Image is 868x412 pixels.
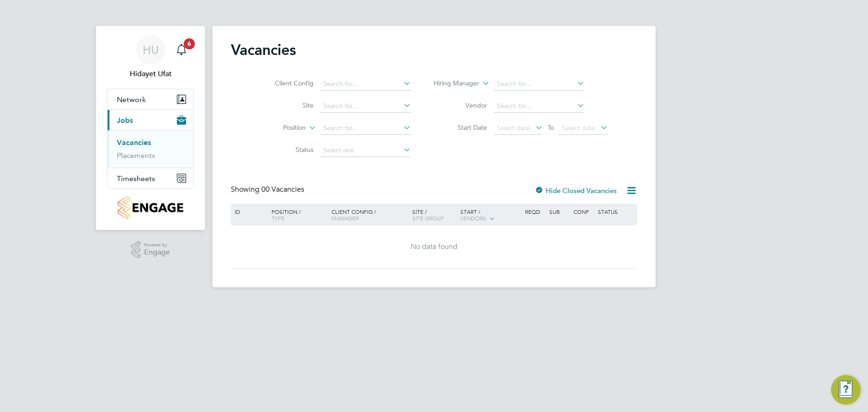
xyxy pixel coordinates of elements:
span: Type [271,214,284,222]
div: No data found [232,242,636,252]
a: Go to account details [107,35,194,79]
label: Site [260,101,313,109]
span: 6 [184,38,195,49]
span: HU [143,44,159,56]
div: Client Config / [329,204,410,226]
label: Hide Closed Vacancies [535,186,617,195]
div: Position / [265,204,329,226]
span: Manager [332,214,359,222]
label: Position [253,123,306,133]
span: Network [117,95,146,104]
nav: Main navigation [96,26,205,230]
label: Start Date [434,123,487,132]
span: Vendors [460,214,486,222]
input: Search for... [494,78,585,91]
span: Jobs [117,116,133,125]
a: Go to home page [107,196,194,219]
input: Select one [320,144,411,157]
div: Site / [410,204,458,226]
span: Select date [497,124,530,132]
button: Engage Resource Center [831,375,861,405]
span: To [545,121,557,133]
div: Start / [458,204,523,227]
label: Client Config [260,79,313,87]
h2: Vacancies [231,41,296,59]
span: Engage [144,248,170,256]
a: Placements [117,151,155,160]
div: Reqd [523,204,547,219]
img: countryside-properties-logo-retina.png [118,196,183,219]
span: Select date [562,124,595,132]
a: Vacancies [117,138,151,147]
div: Showing [231,185,306,194]
span: Timesheets [117,174,155,183]
input: Search for... [320,100,411,113]
span: 00 Vacancies [261,185,304,194]
label: Hiring Manager [426,79,479,88]
label: Status [260,145,313,154]
span: Hidayet Ufat [107,68,194,79]
input: Search for... [320,78,411,91]
div: ID [232,204,265,219]
span: Powered by [144,241,170,249]
div: Conf [571,204,595,219]
input: Search for... [320,122,411,135]
div: Status [596,204,636,219]
span: Site Group [412,214,444,222]
input: Search for... [494,100,585,113]
label: Vendor [434,101,487,109]
div: Sub [547,204,571,219]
